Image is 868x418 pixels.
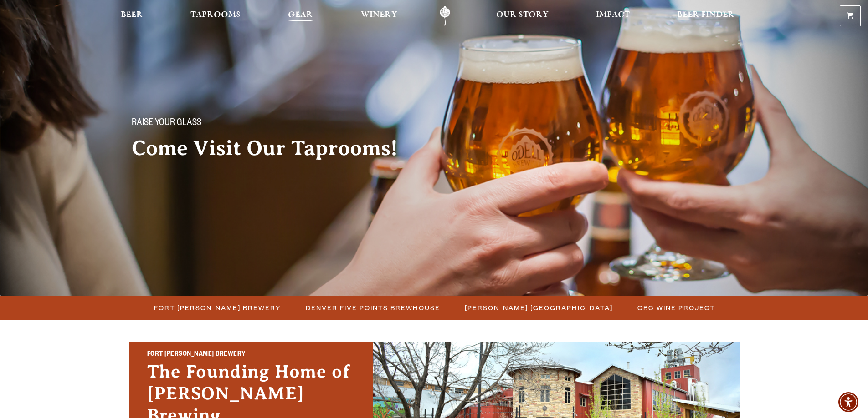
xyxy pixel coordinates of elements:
[838,392,858,412] div: Accessibility Menu
[185,6,247,26] a: Taprooms
[465,301,613,314] span: [PERSON_NAME] [GEOGRAPHIC_DATA]
[355,6,403,26] a: Winery
[282,6,319,26] a: Gear
[677,11,734,19] span: Beer Finder
[596,11,630,19] span: Impact
[190,11,241,19] span: Taprooms
[121,11,143,19] span: Beer
[154,301,281,314] span: Fort [PERSON_NAME] Brewery
[496,11,549,19] span: Our Story
[306,301,440,314] span: Denver Five Points Brewhouse
[459,301,617,314] a: [PERSON_NAME] [GEOGRAPHIC_DATA]
[490,6,555,26] a: Our Story
[671,6,740,26] a: Beer Finder
[115,6,149,26] a: Beer
[361,11,397,19] span: Winery
[147,349,355,361] h2: Fort [PERSON_NAME] Brewery
[132,137,416,160] h2: Come Visit Our Taprooms!
[428,6,462,26] a: Odell Home
[632,301,719,314] a: OBC Wine Project
[132,118,201,130] span: Raise your glass
[300,301,445,314] a: Denver Five Points Brewhouse
[288,11,313,19] span: Gear
[637,301,715,314] span: OBC Wine Project
[590,6,636,26] a: Impact
[149,301,286,314] a: Fort [PERSON_NAME] Brewery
